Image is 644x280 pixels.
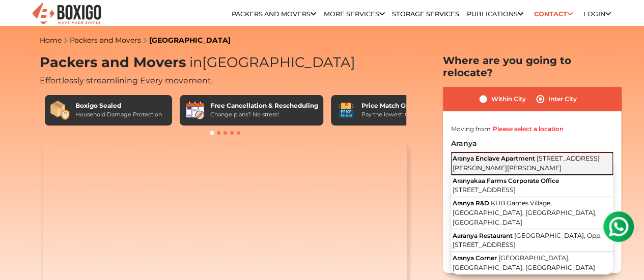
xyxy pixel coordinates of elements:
[451,197,613,229] button: Aranya R&D KHB Games Village, [GEOGRAPHIC_DATA], [GEOGRAPHIC_DATA], [GEOGRAPHIC_DATA]
[40,76,213,85] span: Effortlessly streamlining Every movement.
[583,10,610,18] a: Login
[453,186,516,194] span: [STREET_ADDRESS]
[232,10,316,18] a: Packers and Movers
[451,135,613,152] input: Select Building or Nearest Landmark
[210,110,318,119] div: Change plans? No stress!
[453,232,602,249] span: [GEOGRAPHIC_DATA], Opp. [STREET_ADDRESS]
[491,93,526,105] label: Within City
[392,10,459,18] a: Storage Services
[40,54,411,71] h1: Packers and Movers
[70,36,141,45] a: Packers and Movers
[189,54,202,71] span: in
[361,101,439,110] div: Price Match Guarantee
[453,177,559,184] span: Aranyakaa Farms Corporate Office
[10,10,31,30] img: whatsapp-icon.svg
[453,154,600,172] span: [STREET_ADDRESS][PERSON_NAME][PERSON_NAME]
[186,54,355,71] span: [GEOGRAPHIC_DATA]
[31,2,102,26] img: Boxigo
[467,10,523,18] a: Publications
[453,199,597,226] span: KHB Games Village, [GEOGRAPHIC_DATA], [GEOGRAPHIC_DATA], [GEOGRAPHIC_DATA]
[453,199,489,207] span: Aranya R&D
[451,252,613,274] button: Aranya Corner [GEOGRAPHIC_DATA], [GEOGRAPHIC_DATA], [GEOGRAPHIC_DATA]
[453,154,535,162] span: Aranya Enclave Apartment
[451,229,613,252] button: Aaranya Restaurant [GEOGRAPHIC_DATA], Opp. [STREET_ADDRESS]
[530,6,576,22] a: Contact
[149,36,231,45] a: [GEOGRAPHIC_DATA]
[453,254,595,271] span: [GEOGRAPHIC_DATA], [GEOGRAPHIC_DATA], [GEOGRAPHIC_DATA]
[443,54,621,79] h2: Where are you going to relocate?
[75,101,162,110] div: Boxigo Sealed
[336,100,356,120] img: Price Match Guarantee
[451,125,491,134] label: Moving from
[324,10,385,18] a: More services
[451,152,613,175] button: Aranya Enclave Apartment [STREET_ADDRESS][PERSON_NAME][PERSON_NAME]
[453,254,497,262] span: Aranya Corner
[453,232,513,239] span: Aaranya Restaurant
[361,110,439,119] div: Pay the lowest. Guaranteed!
[75,110,162,119] div: Household Damage Protection
[185,100,205,120] img: Free Cancellation & Rescheduling
[210,101,318,110] div: Free Cancellation & Rescheduling
[40,36,62,45] a: Home
[493,125,564,134] label: Please select a location
[548,93,577,105] label: Inter City
[451,175,613,197] button: Aranyakaa Farms Corporate Office [STREET_ADDRESS]
[50,100,70,120] img: Boxigo Sealed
